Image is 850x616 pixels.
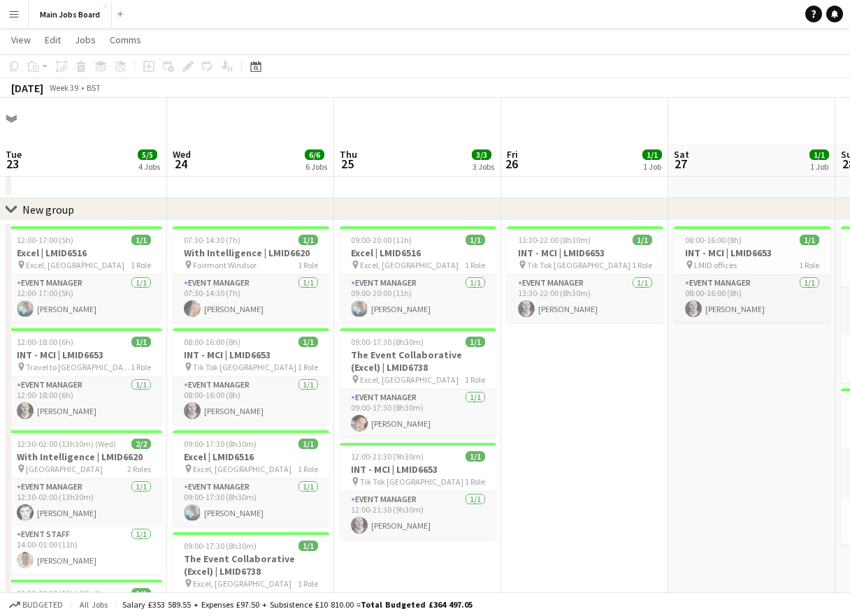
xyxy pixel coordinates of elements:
[340,226,496,323] app-job-card: 09:00-20:00 (11h)1/1Excel | LMID6516 Excel, [GEOGRAPHIC_DATA]1 RoleEvent Manager1/109:00-20:00 (1...
[22,203,74,217] div: New group
[340,247,496,259] h3: Excel | LMID6516
[518,235,591,245] span: 13:30-22:00 (8h30m)
[466,235,485,245] span: 1/1
[122,599,473,610] div: Salary £353 589.55 + Expenses £97.50 + Subsistence £10 810.00 =
[6,275,162,323] app-card-role: Event Manager1/112:00-17:00 (5h)[PERSON_NAME]
[6,527,162,574] app-card-role: Event Staff1/114:00-01:00 (11h)[PERSON_NAME]
[694,260,737,270] span: LMID offices
[672,156,689,172] span: 27
[360,260,459,270] span: Excel, [GEOGRAPHIC_DATA]
[507,247,663,259] h3: INT - MCI | LMID6653
[473,161,494,172] div: 3 Jobs
[800,235,819,245] span: 1/1
[127,464,151,474] span: 2 Roles
[810,161,828,172] div: 1 Job
[6,377,162,425] app-card-role: Event Manager1/112:00-18:00 (6h)[PERSON_NAME]
[46,82,81,93] span: Week 39
[11,81,43,95] div: [DATE]
[298,337,318,347] span: 1/1
[173,275,329,323] app-card-role: Event Manager1/107:30-14:30 (7h)[PERSON_NAME]
[17,235,73,245] span: 12:00-17:00 (5h)
[6,226,162,323] div: 12:00-17:00 (5h)1/1Excel | LMID6516 Excel, [GEOGRAPHIC_DATA]1 RoleEvent Manager1/112:00-17:00 (5h...
[674,275,830,323] app-card-role: Event Manager1/108:00-16:00 (8h)[PERSON_NAME]
[465,374,485,385] span: 1 Role
[340,349,496,374] h3: The Event Collaborative (Excel) | LMID6738
[351,451,424,462] span: 12:00-21:30 (9h30m)
[298,235,318,245] span: 1/1
[809,149,829,160] span: 1/1
[17,337,73,347] span: 12:00-18:00 (6h)
[298,362,318,372] span: 1 Role
[340,443,496,539] app-job-card: 12:00-21:30 (9h30m)1/1INT - MCI | LMID6653 Tik Tok [GEOGRAPHIC_DATA]1 RoleEvent Manager1/112:00-2...
[173,552,329,578] h3: The Event Collaborative (Excel) | LMID6738
[77,599,110,610] span: All jobs
[171,156,191,172] span: 24
[138,149,157,160] span: 5/5
[340,328,496,437] app-job-card: 09:00-17:30 (8h30m)1/1The Event Collaborative (Excel) | LMID6738 Excel, [GEOGRAPHIC_DATA]1 RoleEv...
[505,156,518,172] span: 26
[351,337,424,347] span: 09:00-17:30 (8h30m)
[173,226,329,323] app-job-card: 07:30-14:30 (7h)1/1With Intelligence | LMID6620 Fairmont Windsor1 RoleEvent Manager1/107:30-14:30...
[642,149,662,160] span: 1/1
[340,148,357,161] span: Thu
[465,260,485,270] span: 1 Role
[87,82,101,93] div: BST
[338,156,357,172] span: 25
[6,328,162,425] app-job-card: 12:00-18:00 (6h)1/1INT - MCI | LMID6653 Travel to [GEOGRAPHIC_DATA]1 RoleEvent Manager1/112:00-18...
[193,362,296,372] span: Tik Tok [GEOGRAPHIC_DATA]
[17,588,100,599] span: 13:30-00:30 (11h) (Wed)
[799,260,819,270] span: 1 Role
[674,226,830,323] app-job-card: 08:00-16:00 (8h)1/1INT - MCI | LMID6653 LMID offices1 RoleEvent Manager1/108:00-16:00 (8h)[PERSON...
[685,235,742,245] span: 08:00-16:00 (8h)
[298,464,318,474] span: 1 Role
[6,479,162,527] app-card-role: Event Manager1/112:30-02:00 (13h30m)[PERSON_NAME]
[305,161,327,172] div: 6 Jobs
[131,439,151,449] span: 2/2
[173,247,329,259] h3: With Intelligence | LMID6620
[507,148,518,161] span: Fri
[39,31,66,49] a: Edit
[507,226,663,323] div: 13:30-22:00 (8h30m)1/1INT - MCI | LMID6653 Tik Tok [GEOGRAPHIC_DATA]1 RoleEvent Manager1/113:30-2...
[173,450,329,463] h3: Excel | LMID6516
[361,599,473,610] span: Total Budgeted £364 497.05
[6,430,162,574] app-job-card: 12:30-02:00 (13h30m) (Wed)2/2With Intelligence | LMID6620 [GEOGRAPHIC_DATA]2 RolesEvent Manager1/...
[340,492,496,539] app-card-role: Event Manager1/112:00-21:30 (9h30m)[PERSON_NAME]
[11,34,31,46] span: View
[360,476,463,487] span: Tik Tok [GEOGRAPHIC_DATA]
[26,260,124,270] span: Excel, [GEOGRAPHIC_DATA]
[643,161,661,172] div: 1 Job
[360,374,459,385] span: Excel, [GEOGRAPHIC_DATA]
[173,349,329,361] h3: INT - MCI | LMID6653
[6,31,36,49] a: View
[45,34,61,46] span: Edit
[507,275,663,323] app-card-role: Event Manager1/113:30-22:00 (8h30m)[PERSON_NAME]
[131,362,151,372] span: 1 Role
[632,260,652,270] span: 1 Role
[131,337,151,347] span: 1/1
[173,148,191,161] span: Wed
[6,247,162,259] h3: Excel | LMID6516
[465,476,485,487] span: 1 Role
[173,328,329,425] app-job-card: 08:00-16:00 (8h)1/1INT - MCI | LMID6653 Tik Tok [GEOGRAPHIC_DATA]1 RoleEvent Manager1/108:00-16:0...
[29,1,112,28] button: Main Jobs Board
[184,337,240,347] span: 08:00-16:00 (8h)
[193,464,291,474] span: Excel, [GEOGRAPHIC_DATA]
[305,149,324,160] span: 6/6
[6,450,162,463] h3: With Intelligence | LMID6620
[173,430,329,527] div: 09:00-17:30 (8h30m)1/1Excel | LMID6516 Excel, [GEOGRAPHIC_DATA]1 RoleEvent Manager1/109:00-17:30 ...
[472,149,491,160] span: 3/3
[22,600,63,610] span: Budgeted
[131,260,151,270] span: 1 Role
[131,588,151,599] span: 1/1
[173,479,329,527] app-card-role: Event Manager1/109:00-17:30 (8h30m)[PERSON_NAME]
[69,31,101,49] a: Jobs
[298,578,318,589] span: 1 Role
[17,439,116,449] span: 12:30-02:00 (13h30m) (Wed)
